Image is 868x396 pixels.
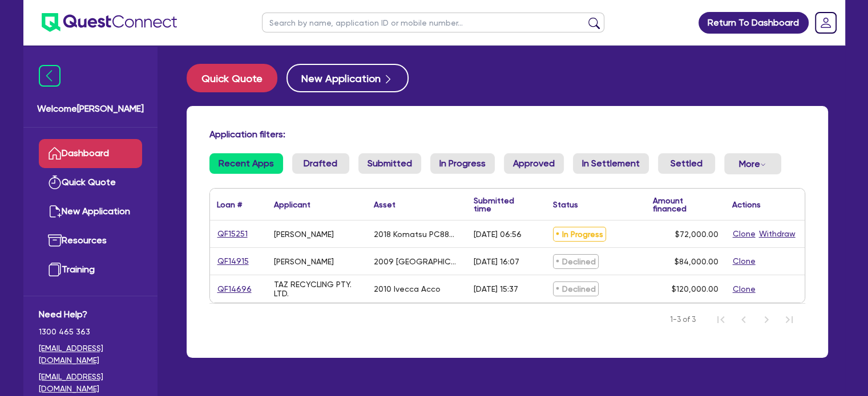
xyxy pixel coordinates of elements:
[39,65,60,87] img: icon-menu-close
[553,227,606,242] span: In Progress
[374,284,441,293] div: 2010 Ivecca Acco
[778,308,801,331] button: Last Page
[504,153,564,174] a: Approved
[430,153,495,174] a: In Progress
[39,139,142,168] a: Dashboard
[274,230,334,239] div: [PERSON_NAME]
[39,326,142,338] span: 1300 465 363
[39,168,142,197] a: Quick Quote
[39,255,142,284] a: Training
[39,371,142,395] a: [EMAIL_ADDRESS][DOMAIN_NAME]
[732,308,755,331] button: Previous Page
[274,201,310,209] div: Applicant
[217,283,252,296] a: QF14696
[217,201,242,209] div: Loan #
[187,64,286,92] a: Quick Quote
[39,197,142,226] a: New Application
[217,227,248,240] a: QF15251
[758,227,796,240] button: Withdraw
[732,227,756,240] button: Clone
[374,230,460,239] div: 2018 Komatsu PC88MR
[187,64,277,92] button: Quick Quote
[39,342,142,366] a: [EMAIL_ADDRESS][DOMAIN_NAME]
[209,129,805,140] h4: Application filters:
[732,283,756,296] button: Clone
[553,201,578,209] div: Status
[374,201,395,209] div: Asset
[48,263,62,276] img: training
[553,281,599,296] span: Declined
[474,284,518,293] div: [DATE] 15:37
[553,254,599,269] span: Declined
[48,175,62,189] img: quick-quote
[292,153,349,174] a: Drafted
[374,257,460,266] div: 2009 [GEOGRAPHIC_DATA] 2009 Kenworth 402 Tipper
[653,197,718,213] div: Amount financed
[274,257,334,266] div: [PERSON_NAME]
[675,230,718,239] span: $72,000.00
[474,230,522,239] div: [DATE] 06:56
[658,153,715,174] a: Settled
[755,308,778,331] button: Next Page
[732,255,756,268] button: Clone
[262,13,604,32] input: Search by name, application ID or mobile number...
[39,308,142,321] span: Need Help?
[474,257,519,266] div: [DATE] 16:07
[274,280,360,298] div: TAZ RECYCLING PTY. LTD.
[48,205,62,218] img: new-application
[37,102,144,116] span: Welcome [PERSON_NAME]
[672,284,718,293] span: $120,000.00
[358,153,421,174] a: Submitted
[699,12,809,34] a: Return To Dashboard
[732,201,761,209] div: Actions
[217,255,249,268] a: QF14915
[39,226,142,255] a: Resources
[286,64,409,92] button: New Application
[724,153,781,174] button: Dropdown toggle
[670,314,696,325] span: 1-3 of 3
[209,153,283,174] a: Recent Apps
[474,197,529,213] div: Submitted time
[42,13,177,32] img: quest-connect-logo-blue
[811,8,841,38] a: Dropdown toggle
[709,308,732,331] button: First Page
[48,234,62,247] img: resources
[675,257,718,266] span: $84,000.00
[573,153,649,174] a: In Settlement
